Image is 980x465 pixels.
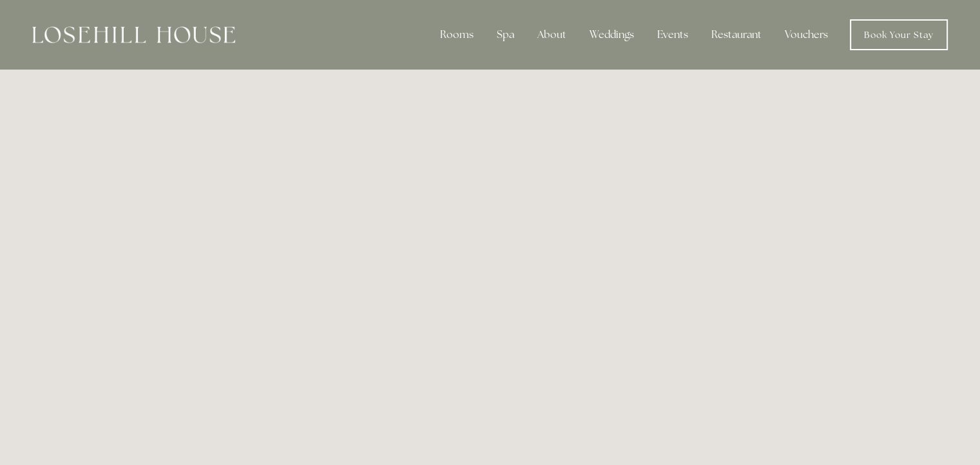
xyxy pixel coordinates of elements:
[486,22,524,48] div: Spa
[647,22,698,48] div: Events
[527,22,577,48] div: About
[430,22,484,48] div: Rooms
[850,19,948,50] a: Book Your Stay
[579,22,644,48] div: Weddings
[774,22,838,48] a: Vouchers
[32,26,235,43] img: Losehill House
[701,22,772,48] div: Restaurant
